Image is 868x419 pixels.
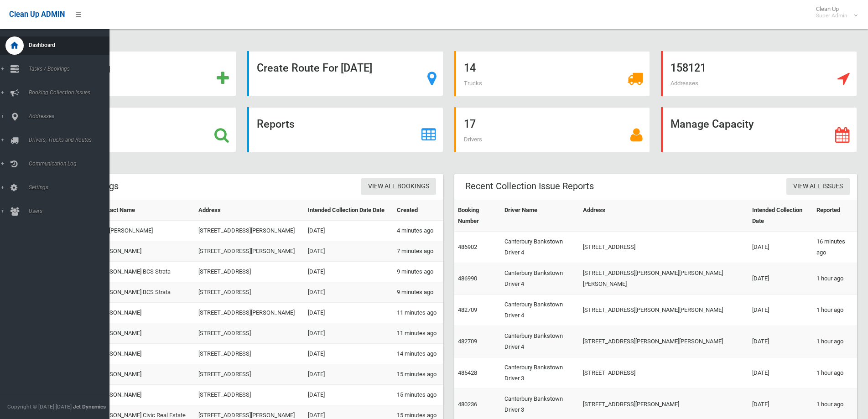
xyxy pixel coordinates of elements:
td: [DATE] [304,364,393,385]
td: 9 minutes ago [393,282,443,303]
a: Reports [247,107,443,152]
strong: 17 [464,118,476,130]
span: Addresses [670,80,698,87]
span: Tasks / Bookings [26,66,117,72]
a: View All Issues [786,178,850,195]
td: [DATE] [304,323,393,344]
a: 482709 [458,338,477,345]
th: Intended Collection Date [748,200,813,232]
th: Contact Name [94,200,195,221]
td: [DATE] [304,241,393,262]
span: Drivers, Trucks and Routes [26,137,117,143]
td: [PERSON_NAME] [94,344,195,364]
td: [DATE] [304,303,393,323]
a: 158121 Addresses [661,51,857,96]
td: [STREET_ADDRESS][PERSON_NAME] [195,221,304,241]
a: 14 Trucks [454,51,650,96]
span: Clean Up ADMIN [9,10,65,19]
td: [STREET_ADDRESS] [579,357,748,389]
td: [DATE] [748,357,813,389]
td: [STREET_ADDRESS] [195,364,304,385]
td: L&g [PERSON_NAME] [94,221,195,241]
td: [STREET_ADDRESS] [195,385,304,405]
td: 1 hour ago [813,357,857,389]
a: Create Route For [DATE] [247,51,443,96]
td: [STREET_ADDRESS][PERSON_NAME][PERSON_NAME] [579,326,748,357]
td: [DATE] [748,295,813,326]
td: [PERSON_NAME] [94,385,195,405]
th: Intended Collection Date Date [304,200,393,221]
strong: Manage Capacity [670,118,754,130]
td: [DATE] [748,326,813,357]
td: [STREET_ADDRESS] [579,232,748,263]
td: [STREET_ADDRESS][PERSON_NAME] [195,241,304,262]
a: 482709 [458,306,477,313]
strong: Create Route For [DATE] [257,62,372,74]
th: Address [579,200,748,232]
strong: Jet Dynamics [73,403,106,410]
td: [PERSON_NAME] BCS Strata [94,262,195,282]
td: [STREET_ADDRESS][PERSON_NAME][PERSON_NAME] [579,295,748,326]
td: [DATE] [304,262,393,282]
a: 486990 [458,275,477,282]
td: [PERSON_NAME] [94,364,195,385]
td: [PERSON_NAME] [94,241,195,262]
span: Booking Collection Issues [26,89,117,96]
th: Reported [813,200,857,232]
td: 4 minutes ago [393,221,443,241]
td: [STREET_ADDRESS][PERSON_NAME] [195,303,304,323]
td: [STREET_ADDRESS] [195,282,304,303]
th: Created [393,200,443,221]
span: Drivers [464,136,482,143]
strong: 14 [464,62,476,74]
td: [STREET_ADDRESS][PERSON_NAME][PERSON_NAME][PERSON_NAME] [579,263,748,295]
td: Canterbury Bankstown Driver 4 [501,232,579,263]
span: Settings [26,184,117,191]
td: 1 hour ago [813,326,857,357]
td: 7 minutes ago [393,241,443,262]
a: Add Booking [40,51,236,96]
td: [DATE] [304,385,393,405]
td: [STREET_ADDRESS] [195,323,304,344]
td: 9 minutes ago [393,262,443,282]
span: Trucks [464,80,482,87]
td: [STREET_ADDRESS] [195,344,304,364]
td: [PERSON_NAME] BCS Strata [94,282,195,303]
td: [DATE] [304,221,393,241]
span: Addresses [26,113,117,119]
td: 1 hour ago [813,295,857,326]
td: [DATE] [304,344,393,364]
td: [DATE] [748,263,813,295]
span: Dashboard [26,42,117,48]
td: 15 minutes ago [393,364,443,385]
span: Communication Log [26,160,117,167]
span: Copyright © [DATE]-[DATE] [7,403,72,410]
td: 1 hour ago [813,263,857,295]
a: 480236 [458,401,477,408]
td: 15 minutes ago [393,385,443,405]
th: Driver Name [501,200,579,232]
td: 11 minutes ago [393,303,443,323]
td: [PERSON_NAME] [94,303,195,323]
header: Recent Collection Issue Reports [454,177,605,195]
strong: Reports [257,118,295,130]
td: [STREET_ADDRESS] [195,262,304,282]
a: 17 Drivers [454,107,650,152]
td: Canterbury Bankstown Driver 4 [501,326,579,357]
td: Canterbury Bankstown Driver 3 [501,357,579,389]
td: [DATE] [304,282,393,303]
th: Address [195,200,304,221]
td: 14 minutes ago [393,344,443,364]
a: Search [40,107,236,152]
td: Canterbury Bankstown Driver 4 [501,263,579,295]
td: [PERSON_NAME] [94,323,195,344]
td: 16 minutes ago [813,232,857,263]
a: Manage Capacity [661,107,857,152]
span: Clean Up [811,5,857,19]
strong: 158121 [670,62,706,74]
a: View All Bookings [361,178,436,195]
td: 11 minutes ago [393,323,443,344]
th: Booking Number [454,200,501,232]
a: 486902 [458,243,477,250]
td: [DATE] [748,232,813,263]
